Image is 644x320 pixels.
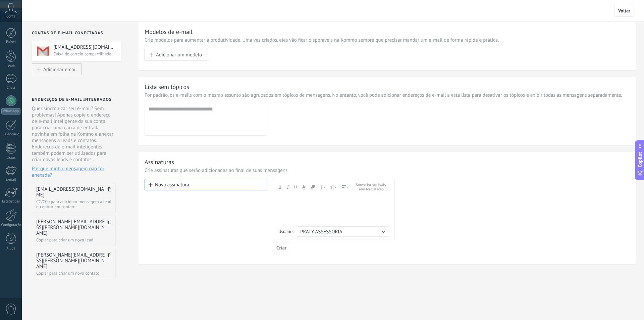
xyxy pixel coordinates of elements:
div: Painel [1,40,21,44]
button: Adicionar um modelo [145,49,207,60]
p: Por padrão, os e-mails com o mesmo assunto são agrupados em tópicos de mensagens. No entanto, voc... [145,92,630,98]
button: Converter em texto sem formatação [353,183,389,192]
span: Fontes [320,185,325,189]
div: E-mail [1,178,21,182]
dd: CC/CCo para adicionar mensagem a lead ou entrar em contato [36,199,111,209]
div: Estatísticas [1,199,21,204]
span: Usuário: [278,229,293,234]
span: Cor de fundo [311,185,315,189]
span: Voltar [618,8,630,14]
p: Crie assinaturas que serão adicionadas ao final de suas mensagens [145,167,630,174]
span: Adicionar um modelo [156,52,202,57]
button: Criar [273,242,290,254]
span: Tamanho da fonte [330,185,337,189]
div: Leads [1,64,21,68]
span: [PERSON_NAME][EMAIL_ADDRESS][PERSON_NAME][DOMAIN_NAME] [36,252,106,269]
div: Ajuda [1,246,21,251]
p: Caixa de correio compartilhada [53,51,117,57]
span: Adicionar email [43,66,77,72]
button: Sublinhado [294,183,297,192]
span: Copiar [107,253,111,269]
div: WhatsApp [1,108,20,115]
span: Copilot [637,152,643,167]
span: [PERSON_NAME][EMAIL_ADDRESS][PERSON_NAME][DOMAIN_NAME] [36,219,106,236]
button: Adicionar email [32,63,82,75]
span: Criar [276,246,286,250]
dd: Copiar para criar um novo lead [36,237,111,242]
div: Calendário [1,132,21,137]
div: Quer sincronizar seu e-mail? Sem problemas! Apenas copie o endereço de e-mail inteligente da sua ... [32,105,116,178]
span: Copiar [107,219,111,236]
button: itálico [286,183,289,192]
button: Negrito [278,183,281,192]
div: Configurações [1,223,21,227]
button: Nova assinatura [145,179,266,190]
span: Conta [6,14,15,19]
span: Copiar [107,187,111,198]
span: PRATY ASSESSORIA [300,229,342,235]
div: Modelos de e-mail [145,28,193,36]
div: Listas [1,156,21,160]
div: Contas de e-mail conectadas [32,31,121,36]
div: Endereços de e-mail integrados [32,97,112,102]
dd: Copiar para criar um novo contato [36,271,111,276]
div: Chats [1,86,21,90]
span: [EMAIL_ADDRESS][DOMAIN_NAME] [36,186,106,198]
span: Alinhamento [342,185,348,189]
div: Lista sem tópicos [145,83,189,91]
p: Crie modelos para aumentar a produtividade. Uma vez criados, eles vão ficar disponíveis na Kommo ... [145,37,630,43]
div: Assinaturas [145,158,174,166]
button: PRATY ASSESSORIA [297,226,389,237]
span: Por que minha mensagem não foi anexada? [32,166,116,178]
span: Cor do texto [302,185,306,189]
h4: [EMAIL_ADDRESS][DOMAIN_NAME] [53,44,116,51]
